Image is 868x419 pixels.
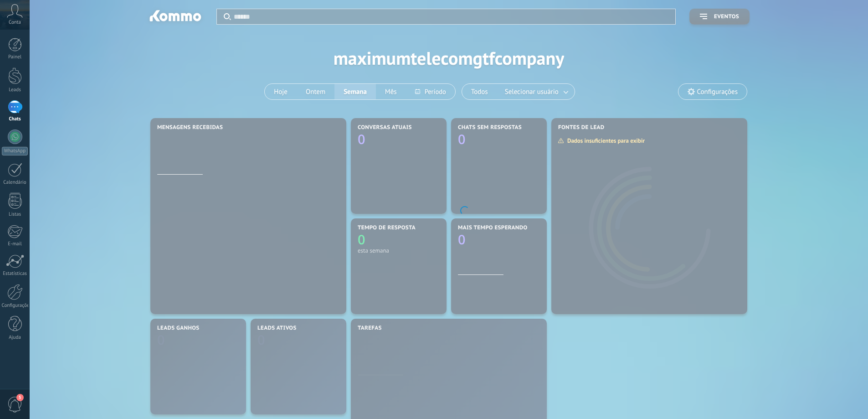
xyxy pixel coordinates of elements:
div: Chats [2,116,28,122]
div: Listas [2,212,28,217]
div: Painel [2,54,28,60]
div: Configurações [2,303,28,309]
div: Calendário [2,180,28,186]
div: Leads [2,87,28,93]
span: Conta [9,20,21,26]
div: Estatísticas [2,271,28,277]
span: 5 [16,394,24,401]
div: E-mail [2,241,28,247]
div: WhatsApp [2,147,28,155]
div: Ajuda [2,335,28,341]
